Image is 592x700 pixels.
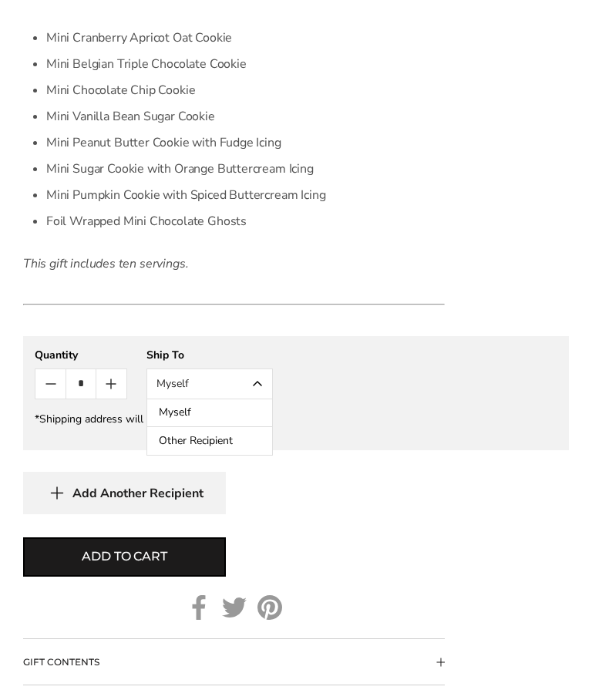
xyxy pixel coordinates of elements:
a: Facebook [187,595,211,620]
li: Foil Wrapped Mini Chocolate Ghosts [46,208,445,234]
button: Add Another Recipient [23,472,226,514]
button: Add to cart [23,537,226,577]
div: *Shipping address will be collected at checkout [35,412,557,426]
li: Mini Belgian Triple Chocolate Cookie [46,51,445,77]
div: Quantity [35,348,127,362]
li: Mini Chocolate Chip Cookie [46,77,445,103]
li: Mini Sugar Cookie with Orange Buttercream Icing [46,156,445,182]
a: Twitter [222,595,247,620]
button: Count plus [96,369,126,399]
button: Myself [146,369,273,399]
gfm-form: New recipient [23,336,569,450]
button: Myself [147,399,272,427]
span: Add to cart [82,547,166,566]
li: Mini Cranberry Apricot Oat Cookie [46,25,445,51]
li: Mini Pumpkin Cookie with Spiced Buttercream Icing [46,182,445,208]
li: Mini Vanilla Bean Sugar Cookie [46,103,445,130]
span: Add Another Recipient [72,486,203,501]
a: Pinterest [257,595,282,620]
input: Quantity [66,369,96,399]
em: This gift includes ten servings. [23,255,188,272]
button: Collapsible block button [23,639,445,685]
div: Ship To [146,348,273,362]
button: Count minus [35,369,66,399]
button: Other Recipient [147,427,272,455]
li: Mini Peanut Butter Cookie with Fudge Icing [46,130,445,156]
